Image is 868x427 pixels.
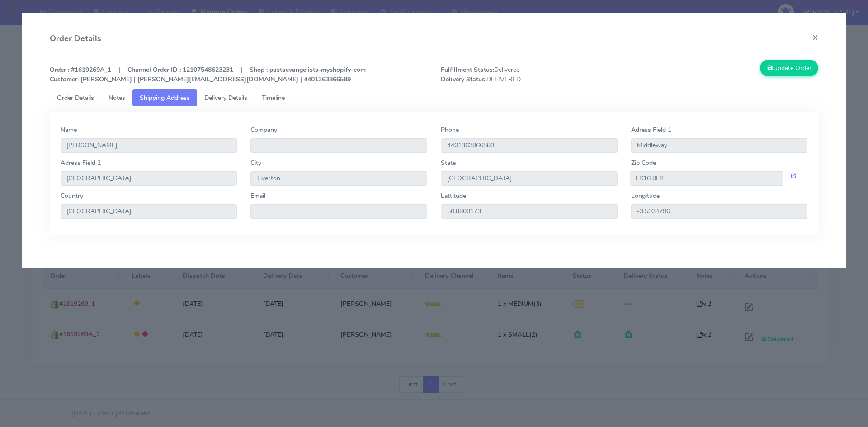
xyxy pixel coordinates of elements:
[441,158,456,168] label: State
[140,94,190,102] span: Shipping Address
[434,65,630,84] span: Delivered DELIVERED
[631,158,656,168] label: Zip Code
[441,66,494,74] strong: Fulfillment Status:
[441,125,459,135] label: Phone
[204,94,247,102] span: Delivery Details
[108,94,125,102] span: Notes
[250,191,265,201] label: Email
[631,125,671,135] label: Adress Field 1
[262,94,285,102] span: Timeline
[50,33,101,45] h4: Order Details
[61,191,83,201] label: Country
[760,60,819,76] button: Update Order
[50,75,80,84] strong: Customer :
[441,191,466,201] label: Lattitude
[250,158,261,168] label: City
[631,191,660,201] label: Longitude
[805,25,826,49] button: Close
[50,89,819,106] ul: Tabs
[250,125,277,135] label: Company
[61,158,101,168] label: Adress Field 2
[61,125,77,135] label: Name
[57,94,94,102] span: Order Details
[441,75,486,84] strong: Delivery Status:
[50,66,366,84] strong: Order : #1619269A_1 | Channel Order ID : 12107548623231 | Shop : pastaevangelists-myshopify-com [...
